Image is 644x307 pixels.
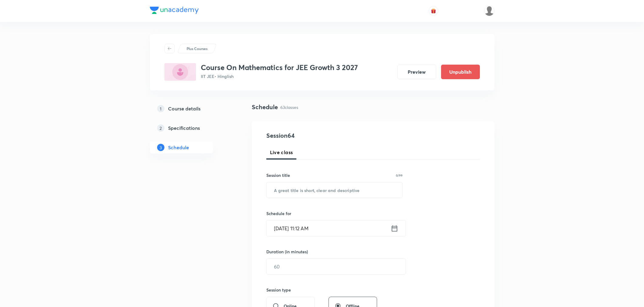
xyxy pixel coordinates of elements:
p: 1 [157,105,164,112]
p: Plus Courses [187,46,207,51]
p: 2 [157,124,164,132]
h3: Course On Mathematics for JEE Growth 3 2027 [201,63,358,72]
img: Vivek Patil [484,6,494,16]
h6: Session type [266,287,291,293]
p: IIT JEE • Hinglish [201,73,358,79]
h5: Schedule [168,144,189,151]
input: A great title is short, clear and descriptive [267,182,403,198]
img: Company Logo [150,7,199,14]
img: avatar [431,8,436,14]
p: 63 classes [280,104,298,110]
button: Preview [397,65,436,79]
p: 3 [157,144,164,151]
h5: Specifications [168,124,200,132]
h6: Duration (in minutes) [266,248,308,255]
button: Unpublish [441,65,480,79]
h4: Session 64 [266,131,377,140]
input: 60 [267,259,406,274]
a: Company Logo [150,7,199,15]
h6: Session title [266,172,290,178]
span: Live class [270,149,293,156]
a: 1Course details [150,103,232,115]
h4: Schedule [252,103,278,112]
h6: Schedule for [266,210,403,217]
a: 2Specifications [150,122,232,134]
h5: Course details [168,105,201,112]
p: 0/99 [396,174,403,177]
button: avatar [429,6,438,16]
img: 2F80D5EB-964D-4E57-9C5A-50E2CE7B7E68_plus.png [164,63,196,81]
